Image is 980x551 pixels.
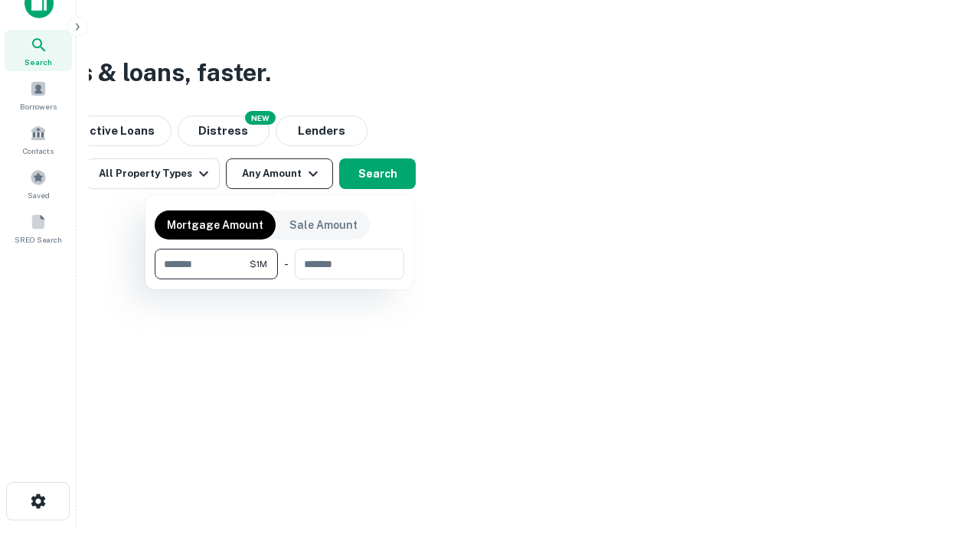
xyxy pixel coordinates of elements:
span: $1M [250,257,267,271]
div: - [284,249,289,279]
p: Mortgage Amount [167,217,263,233]
iframe: Chat Widget [903,429,980,502]
p: Sale Amount [289,217,358,233]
